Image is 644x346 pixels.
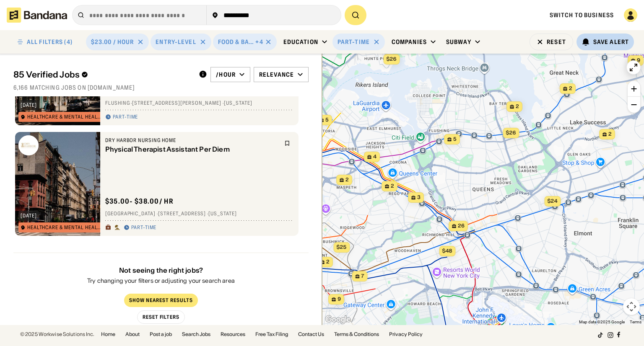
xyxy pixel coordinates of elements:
[255,38,263,46] div: +4
[338,296,341,303] span: 9
[150,332,172,337] a: Post a job
[218,38,254,46] div: Food & Bars
[21,103,37,108] div: [DATE]
[593,38,629,46] div: Save Alert
[13,84,309,91] div: 6,166 matching jobs on [DOMAIN_NAME]
[324,314,352,325] img: Google
[18,135,39,155] img: Dry Harbor Nursing Home logo
[325,116,329,124] span: 5
[105,137,279,144] div: Dry Harbor Nursing Home
[637,57,640,64] span: 9
[129,298,192,303] div: Show Nearest Results
[143,315,179,320] div: Reset Filters
[516,103,519,110] span: 2
[131,225,157,231] div: Part-time
[506,129,516,136] span: $26
[87,266,235,274] div: Not seeing the right jobs?
[547,39,566,45] div: Reset
[345,176,349,183] span: 2
[87,278,235,284] div: Try changing your filters or adjusting your search area
[569,85,572,92] span: 2
[458,222,465,230] span: 26
[338,38,370,46] div: Part-time
[105,100,293,107] div: Flushing · [STREET_ADDRESS][PERSON_NAME] · [US_STATE]
[334,332,379,337] a: Terms & Conditions
[125,332,140,337] a: About
[387,56,397,62] span: $26
[324,314,352,325] a: Open this area in Google Maps (opens a new window)
[221,332,245,337] a: Resources
[579,320,625,324] span: Map data ©2025 Google
[101,332,115,337] a: Home
[27,225,101,230] div: Healthcare & Mental Health
[105,145,279,153] div: Physical Therapist Assistant Per Diem
[182,332,210,337] a: Search Jobs
[13,96,309,325] div: grid
[105,211,293,217] div: [GEOGRAPHIC_DATA] · [STREET_ADDRESS] · [US_STATE]
[27,114,101,119] div: Healthcare & Mental Health
[91,38,134,46] div: $23.00 / hour
[7,8,67,23] img: Bandana logotype
[326,258,330,266] span: 2
[255,332,288,337] a: Free Tax Filing
[608,131,612,138] span: 2
[298,332,324,337] a: Contact Us
[361,273,364,280] span: 7
[453,136,457,143] span: 5
[259,71,294,78] div: Relevance
[373,153,377,160] span: 4
[417,194,421,201] span: 3
[27,39,73,45] div: ALL FILTERS (4)
[442,248,452,254] span: $48
[392,38,427,46] div: Companies
[550,11,614,19] a: Switch to Business
[389,332,423,337] a: Privacy Policy
[20,332,94,337] div: © 2025 Workwise Solutions Inc.
[216,71,236,78] div: /hour
[548,198,558,204] span: $24
[21,213,37,218] div: [DATE]
[13,70,192,80] div: 85 Verified Jobs
[446,38,471,46] div: Subway
[113,114,138,121] div: Part-time
[105,197,174,206] div: $ 35.00 - $38.00 / hr
[337,244,347,250] span: $25
[391,183,394,190] span: 2
[623,298,640,315] button: Map camera controls
[156,38,196,46] div: Entry-Level
[630,320,641,324] a: Terms (opens in new tab)
[283,38,318,46] div: Education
